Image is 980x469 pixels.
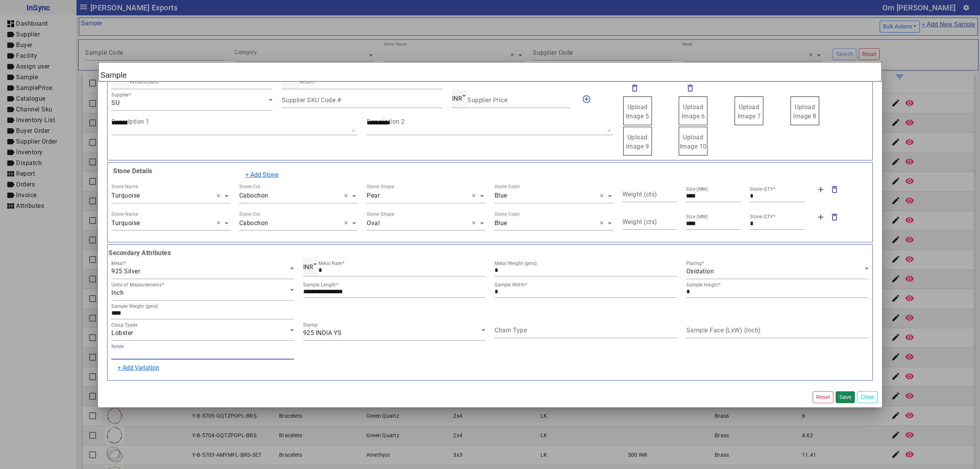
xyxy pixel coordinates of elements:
mat-label: Sample Width [495,282,525,288]
mat-label: Stone QTY [750,186,773,192]
mat-label: Description 1 [111,118,150,125]
div: Stone Shape [367,183,394,190]
span: 925 Silver [111,268,140,275]
button: + Add Variation [113,361,164,375]
b: Secondary Attributes [107,248,873,258]
mat-label: Supplier [111,92,129,98]
div: Stone Name [111,183,138,190]
mat-label: Metal Rate [318,261,342,266]
span: Clear all [217,191,223,201]
div: Stone Cut [239,183,260,190]
span: Inch [111,289,124,296]
span: Clear all [344,219,351,228]
mat-icon: delete_outline [830,185,839,194]
mat-label: Notes [111,344,124,349]
mat-label: Units of Measurements [111,282,162,288]
mat-label: Plating [686,261,702,266]
span: Clear all [600,191,606,201]
span: 925 INDIA YS [303,329,342,337]
mat-label: Stone QTY [750,214,773,219]
div: Stone Shape [367,211,394,217]
span: Upload Image 7 [738,103,761,120]
mat-icon: delete_outline [686,83,695,93]
span: Clear all [472,191,479,201]
mat-label: Sample Weight (gms) [111,304,158,309]
div: Stone Cut [239,211,260,217]
span: Oxidation [686,268,714,275]
span: USD [282,76,294,83]
mat-icon: add [816,185,825,194]
mat-label: Metal Weight (gms) [495,261,537,266]
mat-label: Supplier Price [467,96,507,104]
span: Lobster [111,329,133,337]
div: Stone Color [495,211,520,217]
mat-label: Description 2 [367,118,405,125]
mat-icon: delete_outline [630,83,639,93]
mat-label: Stamp [303,322,317,328]
div: Stone Name [111,211,138,217]
span: Clear all [600,219,606,228]
button: + Add Stone [240,168,283,182]
b: Stone Details [111,167,152,175]
span: Upload Image 9 [626,134,649,150]
span: INR [303,263,314,271]
mat-label: Clasp Types [111,322,138,328]
mat-label: Supplier SKU Code # [282,96,341,104]
mat-label: Chain Type [495,327,527,334]
button: Save [836,391,855,403]
mat-label: Size (MM) [686,186,708,192]
span: Upload Image 8 [793,103,817,120]
div: Stone Color [495,183,520,190]
span: Upload Image 6 [682,103,705,120]
span: INR [452,95,462,102]
span: SU [111,99,119,106]
mat-label: Sample Height [686,282,718,288]
mat-label: Weight (cts) [622,218,657,225]
button: Reset [813,391,834,403]
mat-label: Size (MM) [686,214,708,219]
mat-label: Sample Face (LxW) (Inch) [686,327,761,334]
mat-icon: delete_outline [830,212,839,222]
span: USD [111,76,124,83]
mat-label: Weight (cts) [622,191,657,198]
span: Upload Image 10 [680,134,707,150]
button: Close [857,391,878,403]
mat-icon: add [816,212,825,222]
h2: Sample [98,62,882,82]
mat-icon: add_circle_outline [582,95,591,104]
span: Upload Image 5 [626,103,649,120]
span: Clear all [472,219,479,228]
mat-label: Metal [111,261,124,266]
span: Clear all [344,191,351,201]
span: Clear all [217,219,223,228]
mat-label: Sample Length [303,282,336,288]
